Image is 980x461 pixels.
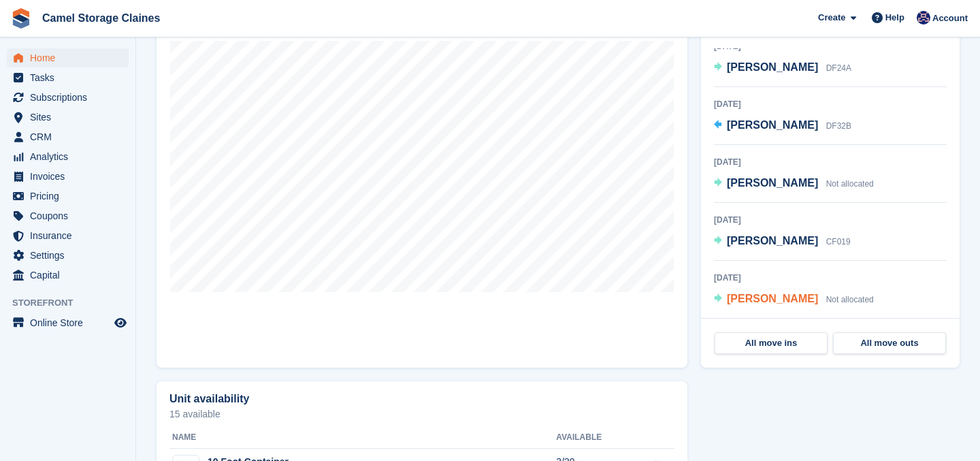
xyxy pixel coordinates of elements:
img: Rod [917,11,930,25]
span: Insurance [30,226,112,245]
a: [PERSON_NAME] DF24A [714,59,851,77]
span: Not allocated [826,295,874,304]
span: Subscriptions [30,88,112,107]
th: Name [169,427,556,449]
span: [PERSON_NAME] [727,119,818,131]
div: [DATE] [714,272,947,284]
a: menu [7,226,129,245]
a: menu [7,187,129,206]
span: Account [932,12,968,25]
span: Analytics [30,147,112,166]
span: Sites [30,108,112,127]
span: DF24A [826,63,851,73]
a: menu [7,313,129,332]
span: Storefront [12,296,135,310]
div: [DATE] [714,98,947,110]
th: Available [556,427,629,449]
a: menu [7,147,129,166]
div: [DATE] [714,156,947,168]
span: DF32B [826,121,851,131]
p: 15 available [169,409,674,419]
a: [PERSON_NAME] CF019 [714,233,851,251]
a: Camel Storage Claines [37,7,165,29]
span: [PERSON_NAME] [727,293,818,304]
span: CF019 [826,237,851,247]
span: Not allocated [826,179,874,189]
a: [PERSON_NAME] DF32B [714,117,851,135]
a: Preview store [112,315,129,331]
h2: Unit availability [169,393,249,405]
a: menu [7,108,129,127]
span: Create [818,11,845,25]
a: menu [7,127,129,146]
span: [PERSON_NAME] [727,177,818,189]
a: menu [7,206,129,225]
span: Tasks [30,68,112,87]
a: menu [7,167,129,186]
span: Invoices [30,167,112,186]
a: [PERSON_NAME] Not allocated [714,291,874,308]
a: menu [7,88,129,107]
a: [PERSON_NAME] Not allocated [714,175,874,193]
a: menu [7,246,129,265]
span: Online Store [30,313,112,332]
span: Help [885,11,904,25]
span: [PERSON_NAME] [727,235,818,247]
a: All move outs [833,332,946,354]
a: Map [157,14,687,368]
span: [PERSON_NAME] [727,61,818,73]
span: Pricing [30,187,112,206]
span: Home [30,48,112,67]
span: Settings [30,246,112,265]
img: stora-icon-8386f47178a22dfd0bd8f6a31ec36ba5ce8667c1dd55bd0f319d3a0aa187defe.svg [11,8,31,29]
div: [DATE] [714,214,947,226]
a: All move ins [715,332,828,354]
span: Capital [30,266,112,285]
span: Coupons [30,206,112,225]
span: CRM [30,127,112,146]
a: menu [7,68,129,87]
a: menu [7,48,129,67]
a: menu [7,266,129,285]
